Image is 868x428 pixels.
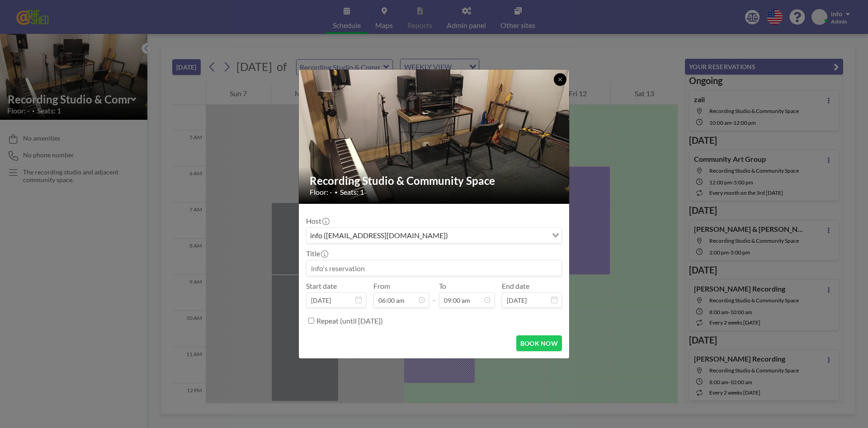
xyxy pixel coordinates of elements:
[310,174,559,188] h2: Recording Studio & Community Space
[433,285,435,305] span: -
[307,260,561,276] input: info's reservation
[299,39,570,235] img: 537.jpg
[451,230,547,241] input: Search for option
[316,316,383,325] label: Repeat (until [DATE])
[310,188,332,197] span: Floor: -
[307,228,561,243] div: Search for option
[306,282,337,291] label: Start date
[308,230,450,241] span: info ([EMAIL_ADDRESS][DOMAIN_NAME])
[502,282,529,291] label: End date
[335,189,338,196] span: •
[373,282,390,291] label: From
[306,249,327,258] label: Title
[340,188,364,197] span: Seats: 1
[516,335,562,351] button: BOOK NOW
[439,282,446,291] label: To
[306,216,329,226] label: Host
